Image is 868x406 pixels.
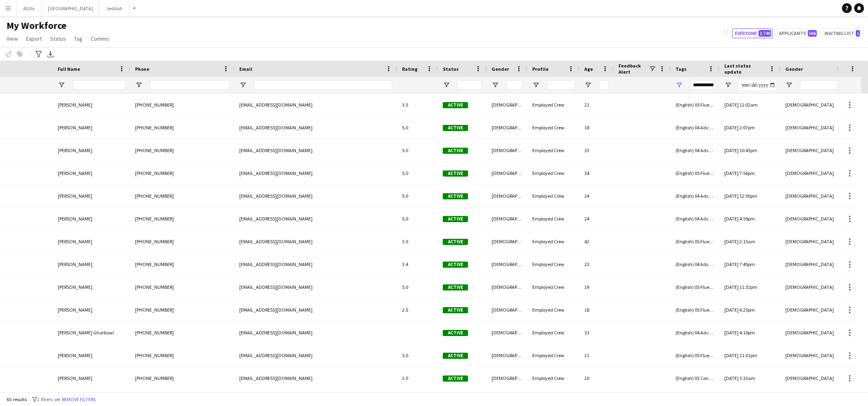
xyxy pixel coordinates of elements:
[150,80,230,90] input: Phone Filter Input
[58,307,92,313] span: [PERSON_NAME]
[487,207,527,230] div: [DEMOGRAPHIC_DATA]
[671,299,719,321] div: (English) 05 Fluent , (Experience) 01 Newbies, (PPSS) 03 VIP, (PPSS) 04 VVIP , (Role) 04 Host & H...
[457,80,482,90] input: Status Filter Input
[234,94,397,116] div: [EMAIL_ADDRESS][DOMAIN_NAME]
[3,33,21,44] a: View
[719,321,781,344] div: [DATE] 4:10pm
[785,238,834,244] span: [DEMOGRAPHIC_DATA]
[527,207,579,230] div: Employed Crew
[234,321,397,344] div: [EMAIL_ADDRESS][DOMAIN_NAME]
[671,276,719,298] div: (English) 05 Fluent , (Experience) 01 Newbies, (PPSS) 02 IP, (Role) 04 Host & Hostesses, (Role) 0...
[234,367,397,389] div: [EMAIL_ADDRESS][DOMAIN_NAME]
[785,81,793,89] button: Open Filter Menu
[579,185,614,207] div: 24
[397,116,438,139] div: 5.0
[579,162,614,184] div: 34
[759,30,771,37] span: 2,740
[532,66,549,72] span: Profile
[808,30,817,37] span: 566
[732,28,773,38] button: Everyone2,740
[739,80,776,90] input: Last status update Filter Input
[17,0,42,16] button: AlUla
[527,253,579,275] div: Employed Crew
[719,344,781,367] div: [DATE] 11:01pm
[58,147,92,153] span: [PERSON_NAME]
[487,367,527,389] div: [DEMOGRAPHIC_DATA]
[130,299,234,321] div: [PHONE_NUMBER]
[719,276,781,298] div: [DATE] 11:32pm
[234,185,397,207] div: [EMAIL_ADDRESS][DOMAIN_NAME]
[492,66,509,72] span: Gender
[58,81,65,89] button: Open Filter Menu
[527,162,579,184] div: Employed Crew
[671,116,719,139] div: (English) 04 Advanced, (Experience) 01 Newbies, (PPSS) 02 IP, (Role) 04 Host & Hostesses, (Role) ...
[100,0,129,16] button: Jeddah
[785,124,834,131] span: [DEMOGRAPHIC_DATA]
[785,352,834,358] span: [DEMOGRAPHIC_DATA]
[130,321,234,344] div: [PHONE_NUMBER]
[527,230,579,253] div: Employed Crew
[579,344,614,367] div: 21
[7,20,66,32] span: My Workforce
[58,284,92,290] span: [PERSON_NAME]
[671,207,719,230] div: (English) 04 Advanced, (Experience) 01 Newbies, (PPSS) 02 IP, (Role) 04 Host & Hostesses, (Role) ...
[26,35,42,42] span: Export
[46,49,55,59] app-action-btn: Export XLSX
[239,66,252,72] span: Email
[527,344,579,367] div: Employed Crew
[527,276,579,298] div: Employed Crew
[527,94,579,116] div: Employed Crew
[724,81,732,89] button: Open Filter Menu
[58,193,92,199] span: [PERSON_NAME]
[856,30,860,37] span: 1
[506,80,523,90] input: Gender Filter Input
[443,353,468,359] span: Active
[34,49,44,59] app-action-btn: Advanced filters
[527,116,579,139] div: Employed Crew
[547,80,575,90] input: Profile Filter Input
[584,81,592,89] button: Open Filter Menu
[254,80,392,90] input: Email Filter Input
[91,35,109,42] span: Comms
[785,375,834,381] span: [DEMOGRAPHIC_DATA]
[579,321,614,344] div: 33
[584,66,593,72] span: Age
[74,35,83,42] span: Tag
[87,33,112,44] a: Comms
[776,28,818,38] button: Applicants566
[487,162,527,184] div: [DEMOGRAPHIC_DATA]
[397,139,438,162] div: 5.0
[443,148,468,154] span: Active
[579,276,614,298] div: 19
[130,139,234,162] div: [PHONE_NUMBER]
[579,94,614,116] div: 21
[23,33,45,44] a: Export
[719,299,781,321] div: [DATE] 6:23pm
[443,125,468,131] span: Active
[443,102,468,108] span: Active
[443,216,468,222] span: Active
[719,185,781,207] div: [DATE] 12:00pm
[785,147,834,153] span: [DEMOGRAPHIC_DATA]
[527,321,579,344] div: Employed Crew
[58,216,92,222] span: [PERSON_NAME]
[671,230,719,253] div: (English) 05 Fluent , (Experience) 01 Newbies, (PPSS) 02 IP, (Role) 06 Tour Guide
[50,35,66,42] span: Status
[397,367,438,389] div: 2.0
[671,185,719,207] div: (English) 04 Advanced, (Experience) 01 Newbies, (PPSS) 03 VIP, (Role) 05 VIP Host & Hostesses , (...
[492,81,499,89] button: Open Filter Menu
[719,253,781,275] div: [DATE] 7:45pm
[487,116,527,139] div: [DEMOGRAPHIC_DATA]
[234,344,397,367] div: [EMAIL_ADDRESS][DOMAIN_NAME]
[785,307,834,313] span: [DEMOGRAPHIC_DATA]
[785,216,834,222] span: [DEMOGRAPHIC_DATA]
[397,162,438,184] div: 5.0
[719,207,781,230] div: [DATE] 4:59pm
[719,94,781,116] div: [DATE] 11:02am
[397,344,438,367] div: 5.0
[443,81,450,89] button: Open Filter Menu
[130,94,234,116] div: [PHONE_NUMBER]
[234,162,397,184] div: [EMAIL_ADDRESS][DOMAIN_NAME]
[579,367,614,389] div: 20
[58,102,92,108] span: [PERSON_NAME]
